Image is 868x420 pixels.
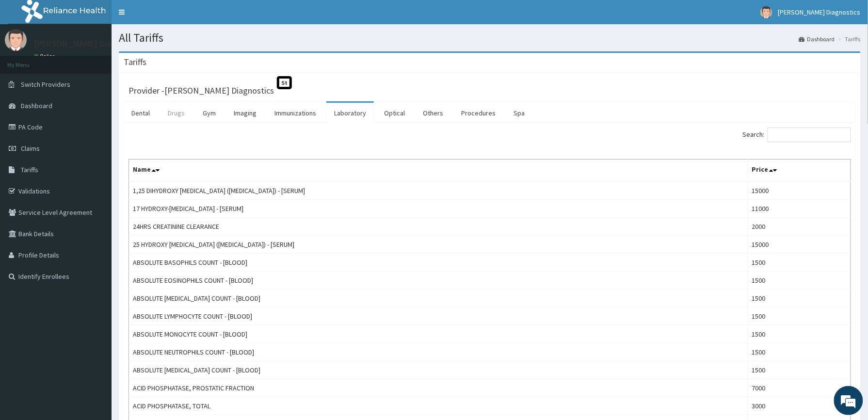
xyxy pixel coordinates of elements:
img: User Image [760,6,772,18]
a: Procedures [453,103,503,123]
td: 1500 [748,361,851,379]
td: 1500 [748,343,851,361]
td: ABSOLUTE [MEDICAL_DATA] COUNT - [BLOOD] [129,361,748,379]
h3: Tariffs [124,58,146,66]
td: ABSOLUTE LYMPHOCYTE COUNT - [BLOOD] [129,307,748,325]
a: Spa [506,103,532,123]
span: St [277,76,292,89]
td: 7000 [748,379,851,397]
li: Tariffs [836,35,861,43]
td: 15000 [748,236,851,254]
td: 1500 [748,254,851,272]
span: Switch Providers [21,80,70,89]
textarea: Type your message and hit 'Enter' [5,265,185,299]
label: Search: [743,128,851,142]
td: 24HRS CREATININE CLEARANCE [129,218,748,236]
td: 1500 [748,272,851,290]
td: ABSOLUTE BASOPHILS COUNT - [BLOOD] [129,254,748,272]
td: 15000 [748,181,851,200]
a: Immunizations [267,103,324,123]
td: ABSOLUTE [MEDICAL_DATA] COUNT - [BLOOD] [129,290,748,307]
th: Name [129,160,748,182]
span: We're online! [56,122,134,220]
td: 1500 [748,307,851,325]
td: ACID PHOSPHATASE, TOTAL [129,397,748,415]
img: User Image [5,29,27,51]
a: Optical [376,103,413,123]
a: Dashboard [799,35,835,43]
td: 25 HYDROXY [MEDICAL_DATA] ([MEDICAL_DATA]) - [SERUM] [129,236,748,254]
td: 1500 [748,290,851,307]
td: 1,25 DIHYDROXY [MEDICAL_DATA] ([MEDICAL_DATA]) - [SERUM] [129,181,748,200]
td: ABSOLUTE MONOCYTE COUNT - [BLOOD] [129,325,748,343]
td: 17 HYDROXY-[MEDICAL_DATA] - [SERUM] [129,200,748,218]
a: Laboratory [326,103,374,123]
td: 1500 [748,325,851,343]
img: d_794563401_company_1708531726252_794563401 [18,48,39,73]
div: Chat with us now [50,54,163,67]
a: Online [34,53,57,60]
span: [PERSON_NAME] Diagnostics [778,8,861,16]
a: Others [415,103,451,123]
a: Drugs [160,103,193,123]
span: Claims [21,144,40,153]
td: 11000 [748,200,851,218]
input: Search: [768,128,851,142]
td: 2000 [748,218,851,236]
th: Price [748,160,851,182]
h1: All Tariffs [119,32,861,44]
h3: Provider - [PERSON_NAME] Diagnostics [129,86,274,95]
span: Dashboard [21,101,52,110]
span: Tariffs [21,165,38,174]
p: [PERSON_NAME] Diagnostics [34,39,144,48]
td: ABSOLUTE NEUTROPHILS COUNT - [BLOOD] [129,343,748,361]
td: ABSOLUTE EOSINOPHILS COUNT - [BLOOD] [129,272,748,290]
td: 3000 [748,397,851,415]
td: ACID PHOSPHATASE, PROSTATIC FRACTION [129,379,748,397]
a: Gym [195,103,224,123]
a: Imaging [226,103,264,123]
div: Minimize live chat window [159,5,182,28]
a: Dental [124,103,158,123]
